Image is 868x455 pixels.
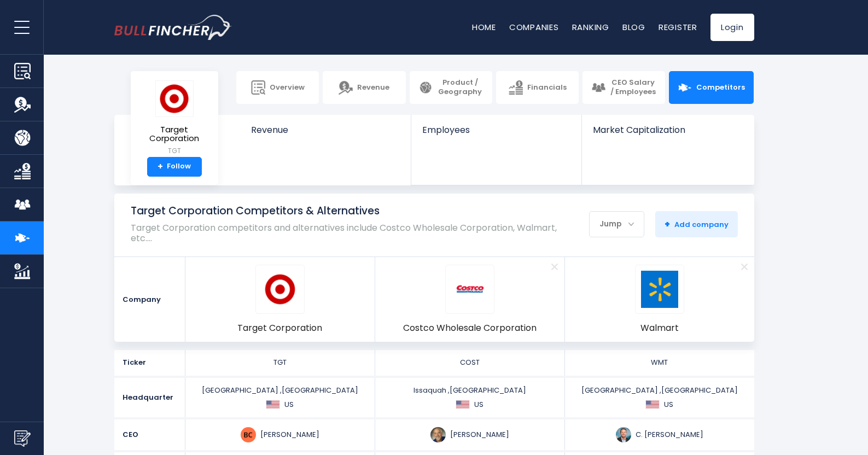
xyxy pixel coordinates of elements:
[593,125,742,135] span: Market Capitalization
[472,21,496,33] a: Home
[527,83,567,92] span: Financials
[114,419,185,450] div: CEO
[158,162,163,172] strong: +
[665,218,670,230] strong: +
[659,21,697,33] a: Register
[451,271,488,308] img: COST logo
[669,71,754,104] a: Competitors
[114,378,185,417] div: Headquarter
[411,115,581,154] a: Employees
[622,21,645,33] a: Blog
[139,80,210,157] a: Target Corporation TGT
[568,386,751,410] div: [GEOGRAPHIC_DATA] ,[GEOGRAPHIC_DATA]
[572,21,609,33] a: Ranking
[568,358,751,367] div: WMT
[189,358,371,367] div: TGT
[139,146,209,156] small: TGT
[568,427,751,442] div: C. [PERSON_NAME]
[114,257,185,342] div: Company
[189,386,371,410] div: [GEOGRAPHIC_DATA] ,[GEOGRAPHIC_DATA]
[655,211,738,237] button: +Add company
[640,322,679,334] span: Walmart
[545,257,564,276] a: Remove
[284,400,294,410] span: US
[635,265,684,334] a: WMT logo Walmart
[696,83,745,92] span: Competitors
[590,212,644,235] div: Jump
[147,157,202,177] a: +Follow
[582,71,665,104] a: CEO Salary / Employees
[665,219,729,229] span: Add company
[378,427,561,442] div: [PERSON_NAME]
[430,427,446,442] img: ron-m-vachris.jpg
[189,427,371,442] div: [PERSON_NAME]
[139,125,209,143] span: Target Corporation
[509,21,559,33] a: Companies
[131,205,569,218] h1: Target Corporation Competitors & Alternatives
[422,125,570,135] span: Employees
[378,386,561,410] div: Issaquah ,[GEOGRAPHIC_DATA]
[323,71,405,104] a: Revenue
[240,115,411,154] a: Revenue
[114,15,232,40] a: Go to homepage
[474,400,483,410] span: US
[114,15,232,40] img: bullfincher logo
[270,83,305,92] span: Overview
[403,322,537,334] span: Costco Wholesale Corporation
[437,78,483,97] span: Product / Geography
[237,322,322,334] span: Target Corporation
[610,78,656,97] span: CEO Salary / Employees
[114,350,185,375] div: Ticker
[378,358,561,367] div: COST
[236,71,319,104] a: Overview
[710,14,754,41] a: Login
[237,265,322,334] a: TGT logo Target Corporation
[641,271,678,308] img: WMT logo
[496,71,579,104] a: Financials
[664,400,673,410] span: US
[616,427,631,442] img: doug-mcmillon.jpg
[261,271,299,308] img: TGT logo
[251,125,400,135] span: Revenue
[357,83,389,92] span: Revenue
[735,257,754,276] a: Remove
[582,115,753,154] a: Market Capitalization
[403,265,537,334] a: COST logo Costco Wholesale Corporation
[131,223,569,243] p: Target Corporation competitors and alternatives include Costco Wholesale Corporation, Walmart, etc.…
[410,71,492,104] a: Product / Geography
